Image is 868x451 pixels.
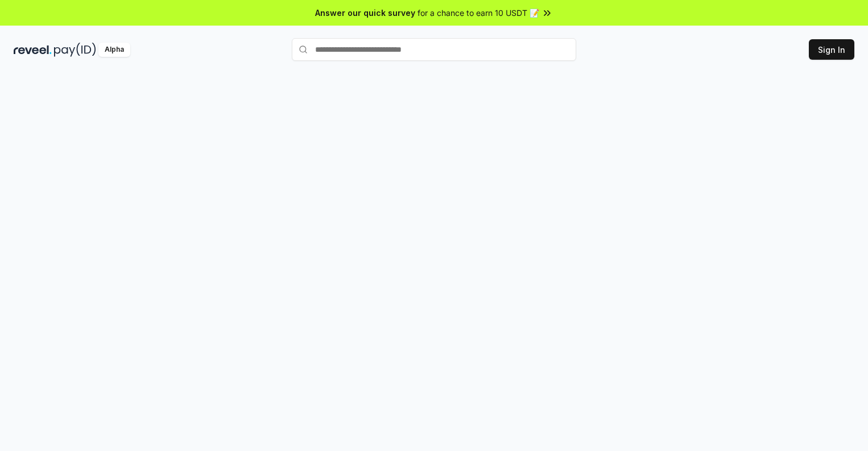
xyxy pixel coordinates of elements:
[14,43,52,57] img: reveel_dark
[418,7,539,19] span: for a chance to earn 10 USDT 📝
[809,39,854,60] button: Sign In
[315,7,415,19] span: Answer our quick survey
[54,43,96,57] img: pay_id
[98,43,130,57] div: Alpha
